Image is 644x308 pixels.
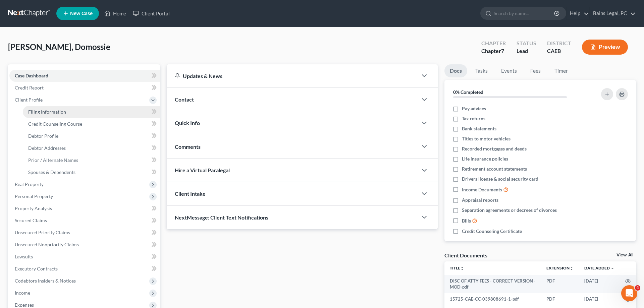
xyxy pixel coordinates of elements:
[621,285,637,301] iframe: Intercom live chat
[15,193,53,199] span: Personal Property
[579,275,620,293] td: [DATE]
[525,64,546,77] a: Fees
[496,64,522,77] a: Events
[15,242,79,247] span: Unsecured Nonpriority Claims
[462,186,502,193] span: Income Documents
[462,207,557,213] span: Separation agreements or decrees of divorces
[462,135,511,142] span: Titles to motor vehicles
[616,253,633,257] a: View All
[481,40,506,47] div: Chapter
[23,154,160,166] a: Prior / Alternate Names
[462,197,498,203] span: Appraisal reports
[9,263,160,275] a: Executory Contracts
[175,214,268,221] span: NextMessage: Client Text Notifications
[15,205,52,211] span: Property Analysis
[15,278,76,284] span: Codebtors Insiders & Notices
[9,82,160,94] a: Credit Report
[15,85,44,90] span: Credit Report
[444,252,487,259] div: Client Documents
[28,109,66,115] span: Filing Information
[462,176,538,182] span: Drivers license & social security card
[23,142,160,154] a: Debtor Addresses
[28,157,78,163] span: Prior / Alternate Names
[444,64,467,77] a: Docs
[23,130,160,142] a: Debtor Profile
[582,40,628,55] button: Preview
[15,302,34,308] span: Expenses
[450,265,464,270] a: Titleunfold_more
[15,73,48,78] span: Case Dashboard
[15,290,30,296] span: Income
[101,7,129,19] a: Home
[23,118,160,130] a: Credit Counseling Course
[547,40,571,47] div: District
[70,11,93,16] span: New Case
[462,218,471,224] span: Bills
[584,265,614,270] a: Date Added expand_more
[28,133,58,139] span: Debtor Profile
[546,265,574,270] a: Extensionunfold_more
[541,293,579,305] td: PDF
[9,227,160,239] a: Unsecured Priority Claims
[635,285,640,291] span: 4
[15,218,47,223] span: Secured Claims
[570,266,574,270] i: unfold_more
[175,143,201,150] span: Comments
[444,275,541,293] td: DISC OF ATTY FEES - CORRECT VERSION - MOD-pdf
[517,40,536,47] div: Status
[462,125,496,132] span: Bank statements
[470,64,493,77] a: Tasks
[462,145,527,152] span: Recorded mortgages and deeds
[9,70,160,82] a: Case Dashboard
[28,169,75,175] span: Spouses & Dependents
[15,230,70,235] span: Unsecured Priority Claims
[9,239,160,251] a: Unsecured Nonpriority Claims
[517,47,536,55] div: Lead
[15,266,58,271] span: Executory Contracts
[462,228,522,235] span: Credit Counseling Certificate
[541,275,579,293] td: PDF
[610,266,614,270] i: expand_more
[9,214,160,227] a: Secured Claims
[579,293,620,305] td: [DATE]
[547,47,571,55] div: CAEB
[462,115,485,122] span: Tax returns
[23,166,160,178] a: Spouses & Dependents
[453,89,483,95] strong: 0% Completed
[129,7,173,19] a: Client Portal
[28,121,82,127] span: Credit Counseling Course
[481,47,506,55] div: Chapter
[549,64,573,77] a: Timer
[175,167,230,173] span: Hire a Virtual Paralegal
[494,7,555,19] input: Search by name...
[462,166,527,172] span: Retirement account statements
[175,190,206,197] span: Client Intake
[460,266,464,270] i: unfold_more
[462,156,508,162] span: Life insurance policies
[175,96,194,103] span: Contact
[462,105,486,112] span: Pay advices
[15,181,44,187] span: Real Property
[15,97,43,103] span: Client Profile
[8,42,110,52] span: [PERSON_NAME], Domossie
[23,106,160,118] a: Filing Information
[590,7,636,19] a: Bains Legal, PC
[15,254,33,259] span: Lawsuits
[28,145,66,151] span: Debtor Addresses
[175,72,410,79] div: Updates & News
[175,120,200,126] span: Quick Info
[501,48,504,54] span: 7
[567,7,589,19] a: Help
[444,293,541,305] td: 15725-CAE-CC-039808691-1-pdf
[9,202,160,214] a: Property Analysis
[9,251,160,263] a: Lawsuits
